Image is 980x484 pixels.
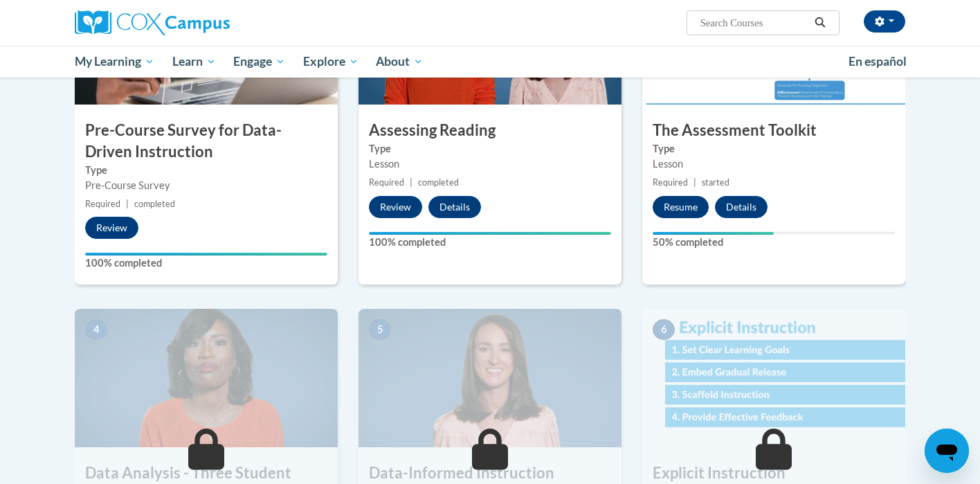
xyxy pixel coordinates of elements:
[653,232,774,235] div: Your progress
[653,141,895,156] label: Type
[699,15,810,31] input: Search Courses
[653,177,688,188] span: Required
[66,46,163,78] a: My Learning
[864,10,905,33] button: Account Settings
[85,178,327,193] div: Pre-Course Survey
[233,53,285,70] span: Engage
[369,235,611,250] label: 100% completed
[54,46,926,78] div: Main menu
[359,463,621,484] h3: Data-Informed Instruction
[653,319,675,340] span: 6
[369,141,611,156] label: Type
[367,46,433,78] a: About
[642,120,905,141] h3: The Assessment Toolkit
[653,235,895,250] label: 50% completed
[85,256,327,271] label: 100% completed
[376,53,423,70] span: About
[849,54,907,69] span: En español
[294,46,367,78] a: Explore
[172,53,216,70] span: Learn
[642,463,905,484] h3: Explicit Instruction
[359,309,621,447] img: Course Image
[693,177,696,188] span: |
[224,46,294,78] a: Engage
[75,10,338,35] a: Cox Campus
[75,10,230,35] img: Cox Campus
[85,199,120,209] span: Required
[85,319,107,340] span: 4
[653,156,895,172] div: Lesson
[810,15,831,31] button: Search
[369,156,611,172] div: Lesson
[85,253,327,256] div: Your progress
[369,319,391,340] span: 5
[75,120,338,163] h3: Pre-Course Survey for Data-Driven Instruction
[410,177,412,188] span: |
[925,429,969,473] iframe: Button to launch messaging window
[126,199,129,209] span: |
[134,199,175,209] span: completed
[163,46,225,78] a: Learn
[369,177,404,188] span: Required
[642,309,905,447] img: Course Image
[75,53,154,70] span: My Learning
[840,47,916,76] a: En español
[85,163,327,178] label: Type
[653,196,709,218] button: Resume
[369,196,422,218] button: Review
[418,177,459,188] span: completed
[369,232,611,235] div: Your progress
[715,196,768,218] button: Details
[359,120,621,141] h3: Assessing Reading
[85,217,138,239] button: Review
[428,196,481,218] button: Details
[75,309,338,447] img: Course Image
[702,177,729,188] span: started
[303,53,359,70] span: Explore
